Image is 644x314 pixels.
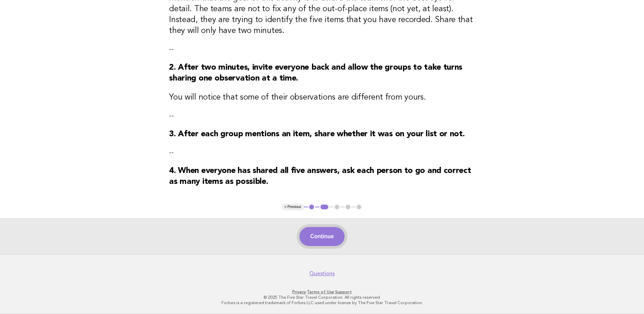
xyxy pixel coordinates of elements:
h3: You will notice that some of their observations are different from yours. [169,92,475,103]
p: Forbes is a registered trademark of Forbes LLC used under license by The Five Star Travel Corpora... [114,300,530,306]
p: -- [169,45,475,54]
p: · · [114,289,530,295]
strong: 3. After each group mentions an item, share whether it was on your list or not. [169,130,464,138]
p: -- [169,111,475,121]
button: 2 [319,204,329,210]
button: Continue [299,227,345,246]
p: -- [169,148,475,157]
button: < Previous [282,204,304,210]
a: Terms of Use [307,290,334,294]
p: © 2025 The Five Star Travel Corporation. All rights reserved. [114,295,530,300]
a: Support [335,290,352,294]
strong: 4. When everyone has shared all five answers, ask each person to go and correct as many items as ... [169,167,471,186]
a: Privacy [292,290,306,294]
strong: 2. After two minutes, invite everyone back and allow the groups to take turns sharing one observa... [169,64,462,83]
button: 1 [308,204,315,210]
a: Questions [309,270,335,277]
